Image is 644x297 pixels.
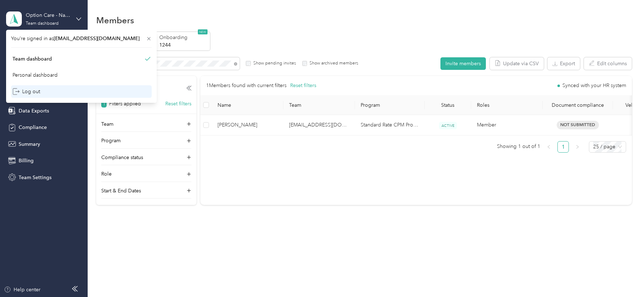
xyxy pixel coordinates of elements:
td: eudora.white@navenhealth.com [283,115,355,135]
div: Team dashboard [26,21,59,26]
span: Data Exports [19,107,49,115]
span: left [547,145,551,149]
th: Name [212,95,283,115]
span: [EMAIL_ADDRESS][DOMAIN_NAME] [54,35,140,42]
p: Filters applied [109,100,141,107]
td: Kristine Williamson [212,115,283,135]
p: Start & End Dates [101,187,141,195]
li: Next Page [572,141,583,153]
label: Show pending invites [251,60,296,67]
span: Compliance [19,124,47,131]
li: 1 [557,141,569,153]
span: Summary [19,140,40,148]
button: Reset filters [290,82,316,90]
label: Show archived members [307,60,358,67]
button: left [543,141,555,153]
td: Member [471,115,543,135]
iframe: Everlance-gr Chat Button Frame [604,257,644,297]
div: Log out [13,88,40,95]
div: Team dashboard [13,55,52,63]
th: Roles [471,95,543,115]
p: Role [101,170,112,178]
p: Onboarding [159,34,208,41]
div: Page Size [589,141,626,153]
span: 25 / page [593,142,622,152]
p: 1 Members found with current filters [206,82,287,90]
span: NEW [198,29,208,34]
button: Update via CSV [490,57,544,70]
th: Team [283,95,355,115]
p: Team [101,120,113,128]
span: 1 [101,100,107,107]
span: Showing 1 out of 1 [497,141,540,152]
span: ACTIVE [439,122,457,129]
span: Synced with your HR system [562,83,626,88]
span: You’re signed in as [11,35,152,42]
p: Compliance status [101,154,143,161]
span: Billing [19,157,34,164]
span: right [575,145,580,149]
h1: Members [96,16,134,24]
div: Personal dashboard [13,71,58,79]
button: right [572,141,583,153]
li: Previous Page [543,141,555,153]
button: Export [547,57,580,70]
a: 1 [558,142,569,152]
span: Team Settings [19,174,52,181]
th: Status [425,95,471,115]
td: Standard Rate CPM Program [355,115,425,135]
p: 1244 [159,41,208,49]
span: Not Submitted [557,121,599,129]
div: Option Care - Naven Health [26,11,70,19]
span: [PERSON_NAME] [218,121,278,129]
div: Document compliance [548,102,607,108]
p: Program [101,137,121,144]
button: Edit columns [584,57,632,70]
button: Help center [4,286,40,293]
button: Reset filters [165,100,191,107]
th: Program [355,95,425,115]
button: Invite members [440,57,486,70]
span: Name [218,102,278,108]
